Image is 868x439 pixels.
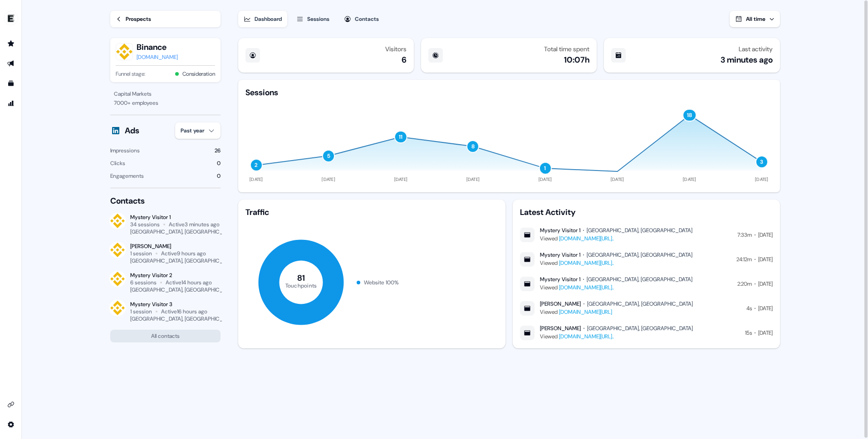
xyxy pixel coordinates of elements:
[610,176,624,182] tspan: [DATE]
[540,300,581,307] div: [PERSON_NAME]
[110,159,125,168] div: Clicks
[322,176,335,182] tspan: [DATE]
[559,308,612,316] a: [DOMAIN_NAME][URL]
[745,328,752,337] div: 15s
[250,176,263,182] tspan: [DATE]
[758,230,773,239] div: [DATE]
[130,301,221,308] div: Mystery Visitor 3
[746,15,765,23] span: All time
[130,315,237,322] div: [GEOGRAPHIC_DATA], [GEOGRAPHIC_DATA]
[559,259,614,267] a: [DOMAIN_NAME][URL]..
[587,300,693,307] div: [GEOGRAPHIC_DATA], [GEOGRAPHIC_DATA]
[737,230,752,239] div: 7:33m
[355,15,379,24] div: Contacts
[125,125,139,136] div: Ads
[520,207,773,218] div: Latest Activity
[110,11,221,27] a: Prospects
[559,235,614,242] a: [DOMAIN_NAME][URL]..
[683,176,696,182] tspan: [DATE]
[130,214,221,221] div: Mystery Visitor 1
[307,15,329,24] div: Sessions
[130,228,237,235] div: [GEOGRAPHIC_DATA], [GEOGRAPHIC_DATA]
[130,308,152,315] div: 1 session
[758,279,773,288] div: [DATE]
[540,332,693,341] div: Viewed
[161,308,207,315] div: Active 16 hours ago
[182,69,215,78] button: Consideration
[130,279,157,286] div: 6 sessions
[114,98,217,107] div: 7000 + employees
[126,15,151,24] div: Prospects
[175,122,221,139] button: Past year
[466,176,480,182] tspan: [DATE]
[110,330,221,342] button: All contacts
[130,272,221,279] div: Mystery Visitor 2
[255,15,282,24] div: Dashboard
[755,156,768,168] button: 3
[291,11,335,27] button: Sessions
[746,304,752,313] div: 4s
[758,304,773,313] div: [DATE]
[4,76,18,91] a: Go to templates
[540,227,580,234] div: Mystery Visitor 1
[245,207,498,218] div: Traffic
[116,69,145,78] span: Funnel stage:
[169,221,220,228] div: Active 3 minutes ago
[587,325,693,332] div: [GEOGRAPHIC_DATA], [GEOGRAPHIC_DATA]
[4,96,18,111] a: Go to attribution
[758,255,773,264] div: [DATE]
[721,54,773,65] div: 3 minutes ago
[539,162,551,175] button: 1
[338,11,384,27] button: Contacts
[238,11,287,27] button: Dashboard
[130,243,221,250] div: [PERSON_NAME]
[394,131,407,143] div: 11
[758,328,773,337] div: [DATE]
[682,109,696,122] button: 18
[559,284,614,291] a: [DOMAIN_NAME][URL]..
[540,259,692,268] div: Viewed
[402,54,407,65] div: 6
[544,45,589,53] div: Total time spent
[540,276,580,283] div: Mystery Visitor 1
[385,45,407,53] div: Visitors
[755,176,769,182] tspan: [DATE]
[245,87,278,98] div: Sessions
[394,176,407,182] tspan: [DATE]
[538,176,552,182] tspan: [DATE]
[161,250,206,257] div: Active 9 hours ago
[587,276,692,283] div: [GEOGRAPHIC_DATA], [GEOGRAPHIC_DATA]
[4,56,18,71] a: Go to outbound experience
[4,417,18,432] a: Go to integrations
[110,171,144,180] div: Engagements
[364,278,399,287] div: Website 100 %
[559,333,614,340] a: [DOMAIN_NAME][URL]..
[137,53,178,62] a: [DOMAIN_NAME]
[466,140,479,153] button: 8
[739,45,773,53] div: Last activity
[540,251,580,259] div: Mystery Visitor 1
[540,234,692,243] div: Viewed
[587,251,692,259] div: [GEOGRAPHIC_DATA], [GEOGRAPHIC_DATA]
[110,146,140,155] div: Impressions
[730,11,780,27] button: All time
[130,250,152,257] div: 1 session
[130,221,160,228] div: 34 sessions
[736,255,752,264] div: 24:12m
[322,149,335,162] button: 5
[297,273,305,283] tspan: 81
[114,89,217,98] div: Capital Markets
[4,36,18,51] a: Go to prospects
[285,282,317,289] tspan: Touchpoints
[110,195,221,206] div: Contacts
[137,42,178,53] button: Binance
[250,159,263,171] div: 2
[564,54,589,65] div: 10:07h
[540,307,693,317] div: Viewed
